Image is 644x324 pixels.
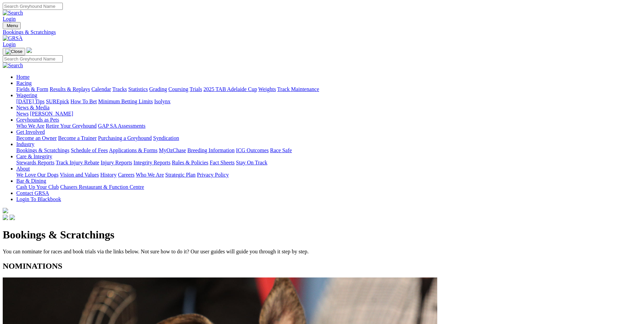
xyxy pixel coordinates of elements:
[187,147,235,153] a: Breeding Information
[3,48,25,55] button: Toggle navigation
[91,86,111,92] a: Calendar
[16,111,29,116] a: News
[154,98,170,104] a: Isolynx
[3,249,641,255] p: You can nominate for races and book trials via the links below. Not sure how to do it? Our user g...
[5,49,22,54] img: Close
[16,160,641,166] div: Care & Integrity
[172,160,208,165] a: Rules & Policies
[168,86,188,92] a: Coursing
[16,154,52,159] a: Care & Integrity
[30,111,73,116] a: [PERSON_NAME]
[3,41,16,47] a: Login
[3,16,16,22] a: Login
[189,86,202,92] a: Trials
[16,184,59,190] a: Cash Up Your Club
[46,98,69,104] a: SUREpick
[10,215,15,220] img: twitter.svg
[16,123,44,129] a: Who We Are
[16,147,641,154] div: Industry
[149,86,167,92] a: Grading
[16,172,58,178] a: We Love Our Dogs
[16,86,641,92] div: Racing
[3,208,8,213] img: logo-grsa-white.png
[71,98,97,104] a: How To Bet
[16,178,46,184] a: Bar & Dining
[16,98,44,104] a: [DATE] Tips
[98,98,153,104] a: Minimum Betting Limits
[50,86,90,92] a: Results & Replays
[236,147,269,153] a: ICG Outcomes
[16,135,641,141] div: Get Involved
[16,160,54,165] a: Stewards Reports
[258,86,276,92] a: Weights
[16,80,32,86] a: Racing
[277,86,319,92] a: Track Maintenance
[16,190,49,196] a: Contact GRSA
[128,86,148,92] a: Statistics
[3,262,641,271] h2: NOMINATIONS
[16,105,50,110] a: News & Media
[133,160,170,165] a: Integrity Reports
[16,111,641,117] div: News & Media
[16,98,641,105] div: Wagering
[153,135,179,141] a: Syndication
[46,123,97,129] a: Retire Your Greyhound
[270,147,292,153] a: Race Safe
[109,147,158,153] a: Applications & Forms
[16,135,57,141] a: Become an Owner
[98,123,146,129] a: GAP SA Assessments
[3,215,8,220] img: facebook.svg
[3,55,63,62] input: Search
[16,172,641,178] div: About
[3,10,23,16] img: Search
[3,62,23,69] img: Search
[16,74,30,80] a: Home
[16,166,30,172] a: About
[98,135,152,141] a: Purchasing a Greyhound
[71,147,108,153] a: Schedule of Fees
[100,172,116,178] a: History
[60,184,144,190] a: Chasers Restaurant & Function Centre
[16,147,69,153] a: Bookings & Scratchings
[16,184,641,190] div: Bar & Dining
[236,160,267,165] a: Stay On Track
[100,160,132,165] a: Injury Reports
[16,129,45,135] a: Get Involved
[136,172,164,178] a: Who We Are
[197,172,229,178] a: Privacy Policy
[26,48,32,53] img: logo-grsa-white.png
[3,3,63,10] input: Search
[16,86,48,92] a: Fields & Form
[210,160,235,165] a: Fact Sheets
[112,86,127,92] a: Tracks
[16,196,61,202] a: Login To Blackbook
[7,23,18,28] span: Menu
[165,172,196,178] a: Strategic Plan
[16,141,34,147] a: Industry
[159,147,186,153] a: MyOzChase
[3,35,23,41] img: GRSA
[3,22,21,29] button: Toggle navigation
[3,229,641,241] h1: Bookings & Scratchings
[16,117,59,123] a: Greyhounds as Pets
[3,29,641,35] a: Bookings & Scratchings
[118,172,134,178] a: Careers
[56,160,99,165] a: Track Injury Rebate
[16,92,37,98] a: Wagering
[16,123,641,129] div: Greyhounds as Pets
[60,172,99,178] a: Vision and Values
[203,86,257,92] a: 2025 TAB Adelaide Cup
[58,135,97,141] a: Become a Trainer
